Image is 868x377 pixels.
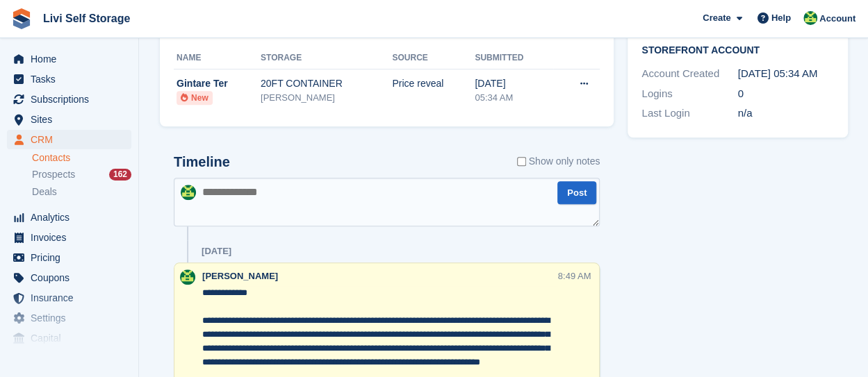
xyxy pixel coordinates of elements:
span: Create [703,11,730,25]
div: Gintare Ter [177,76,261,91]
span: Sites [31,110,114,129]
a: Livi Self Storage [38,7,136,30]
a: menu [7,49,131,69]
div: [DATE] [475,76,553,91]
a: menu [7,308,131,328]
button: Post [557,181,596,204]
div: [DATE] 05:34 AM [737,66,833,82]
a: menu [7,110,131,129]
img: stora-icon-8386f47178a22dfd0bd8f6a31ec36ba5ce8667c1dd55bd0f319d3a0aa187defe.svg [11,8,32,29]
th: Submitted [475,47,553,69]
a: menu [7,90,131,109]
a: Contacts [32,151,131,165]
img: Alex Handyside [803,11,817,25]
div: 8:49 AM [558,269,591,283]
li: New [177,91,213,105]
span: CRM [31,130,114,149]
a: menu [7,328,131,348]
div: 0 [737,86,833,102]
div: 20FT CONTAINER [261,76,392,91]
a: menu [7,288,131,308]
a: menu [7,248,131,267]
span: Deals [32,185,57,199]
a: menu [7,69,131,89]
span: Account [819,12,855,26]
div: Price reveal [392,76,475,91]
img: Alex Handyside [181,185,196,200]
h2: Timeline [174,154,230,170]
th: Name [174,47,261,69]
div: Account Created [641,66,737,82]
span: Analytics [31,208,114,227]
span: Help [771,11,791,25]
div: Last Login [641,106,737,122]
input: Show only notes [517,154,526,169]
a: Prospects 162 [32,167,131,182]
span: Tasks [31,69,114,89]
span: Capital [31,328,114,348]
div: 05:34 AM [475,91,553,105]
div: n/a [737,106,833,122]
span: Home [31,49,114,69]
a: Deals [32,185,131,199]
span: [PERSON_NAME] [202,271,278,281]
a: menu [7,208,131,227]
div: [DATE] [202,246,231,257]
th: Storage [261,47,392,69]
div: [PERSON_NAME] [261,91,392,105]
a: menu [7,228,131,247]
span: Pricing [31,248,114,267]
span: Invoices [31,228,114,247]
img: Alex Handyside [180,269,195,285]
a: menu [7,268,131,287]
span: Settings [31,308,114,328]
th: Source [392,47,475,69]
div: Logins [641,86,737,102]
div: 162 [109,169,131,181]
span: Coupons [31,268,114,287]
span: Prospects [32,168,75,181]
a: menu [7,130,131,149]
span: Subscriptions [31,90,114,109]
span: Insurance [31,288,114,308]
h2: Storefront Account [641,42,833,56]
label: Show only notes [517,154,600,169]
